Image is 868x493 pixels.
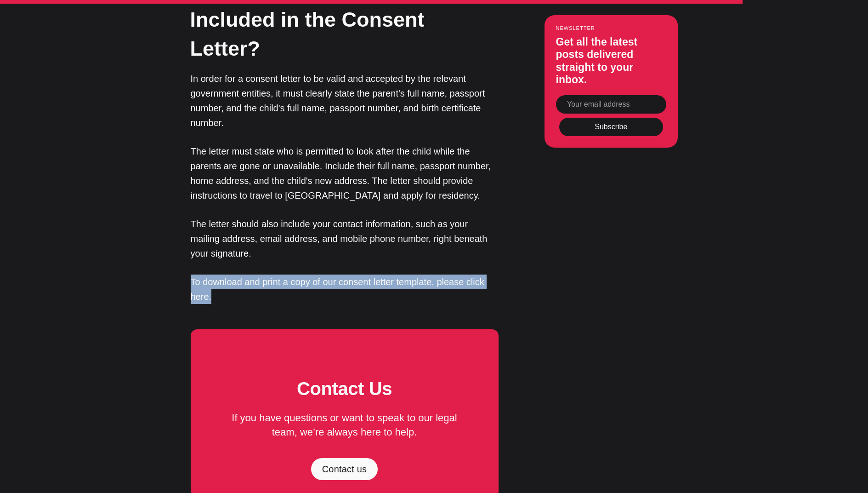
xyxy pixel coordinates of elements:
small: Newsletter [556,25,666,30]
strong: Contact Us [297,378,392,399]
p: The letter should also include your contact information, such as your mailing address, email addr... [191,217,499,261]
h3: Get all the latest posts delivered straight to your inbox. [556,35,666,86]
input: Your email address [556,95,666,114]
h1: Start the conversation [102,18,238,35]
p: Become a member of to start commenting. [15,39,325,50]
button: Subscribe [559,117,663,136]
p: To download and print a copy of our consent letter template, please click here. [191,275,499,304]
a: Contact us [311,458,378,480]
span: If you have questions or want to speak to our legal team, we’re always here to help. [232,412,460,438]
span: Ikamet [156,40,186,48]
p: In order for a consent letter to be valid and accepted by the relevant government entities, it mu... [191,71,499,130]
button: Sign up now [140,63,200,83]
span: Already a member? [123,88,190,99]
button: Sign in [192,89,217,98]
p: The letter must state who is permitted to look after the child while the parents are gone or unav... [191,144,499,203]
